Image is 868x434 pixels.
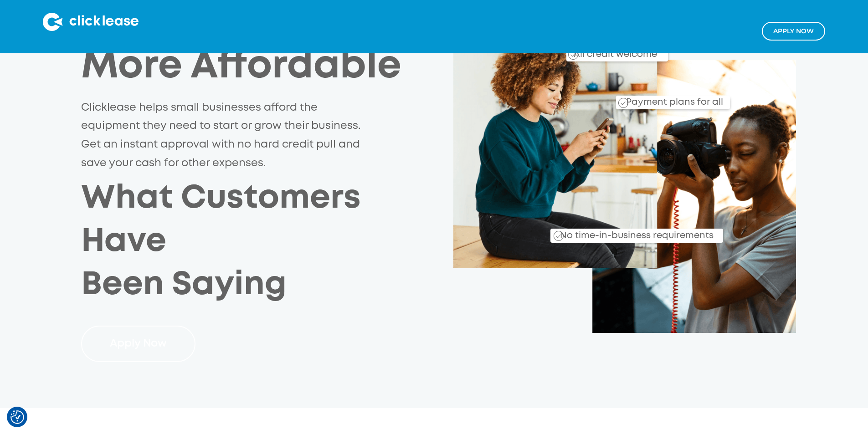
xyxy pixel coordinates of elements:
div: No time-in-business requirements [508,220,723,243]
a: Apply Now [81,326,195,363]
img: Revisit consent button [10,410,24,424]
h2: What Customers Have Been Saying [81,177,453,307]
img: Clicklease logo [43,13,139,31]
p: Clicklease helps small businesses afford the equipment they need to start or grow their business.... [81,99,366,173]
a: Apply NOw [762,22,825,41]
img: Checkmark_callout [554,231,564,241]
button: Consent Preferences [10,410,24,424]
div: Payment plans for all [622,91,723,109]
img: Checkmark_callout [568,50,578,60]
img: Checkmark_callout [618,98,628,108]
